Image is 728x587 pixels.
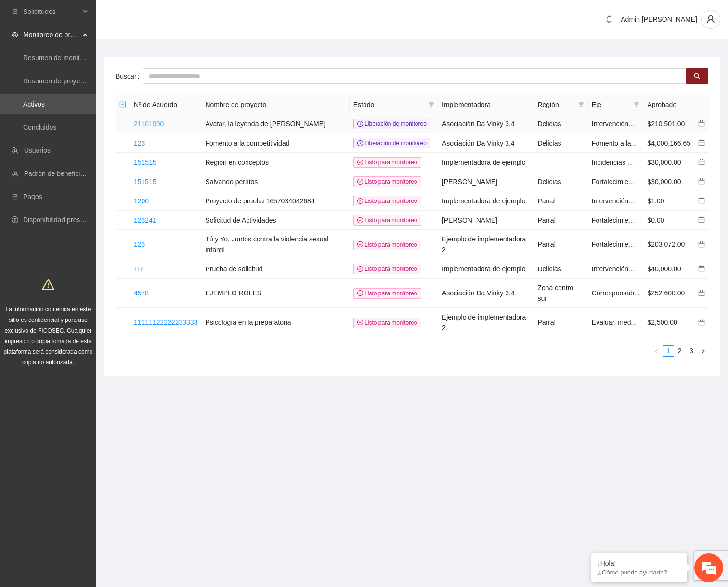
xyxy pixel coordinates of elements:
[429,102,434,107] span: filter
[357,241,363,247] span: check-circle
[12,31,18,38] span: eye
[201,211,349,230] td: Solicitud de Actividades
[24,147,51,154] a: Usuarios
[533,279,587,308] td: Zona centro sur
[201,153,349,172] td: Región en conceptos
[134,216,156,224] a: 123241
[134,159,156,166] a: 151515
[700,348,706,354] span: right
[698,120,705,127] span: calendar
[5,263,183,297] textarea: Escriba su mensaje y pulse “Intro”
[134,265,143,273] a: TR
[643,133,694,153] td: $4,000,166.65
[134,139,145,147] a: 123
[698,139,705,146] span: calendar
[598,560,680,567] div: ¡Hola!
[201,191,349,211] td: Proyecto de prueba 1657034042684
[592,197,634,205] span: Intervención...
[23,54,93,62] a: Resumen de monitoreo
[533,308,587,337] td: Parral
[698,319,705,326] a: calendar
[201,114,349,133] td: Avatar, la leyenda de [PERSON_NAME]
[438,259,534,279] td: Implementadora de ejemplo
[438,308,534,337] td: Ejemplo de implementadora 2
[698,241,705,248] span: calendar
[438,95,534,114] th: Implementadora
[357,266,363,272] span: check-circle
[674,345,686,357] li: 2
[12,8,18,15] span: inbox
[698,178,705,186] a: calendar
[427,97,436,112] span: filter
[24,170,95,177] a: Padrón de beneficiarios
[201,230,349,259] td: Tú y Yo, Juntos contra la violencia sexual infantil
[663,345,674,357] li: 1
[158,5,181,28] div: Minimizar ventana de chat en vivo
[116,68,143,84] label: Buscar
[643,308,694,337] td: $2,500.00
[698,139,705,147] a: calendar
[134,178,156,186] a: 151515
[533,172,587,191] td: Delicias
[643,191,694,211] td: $1.00
[643,230,694,259] td: $203,072.00
[634,102,639,107] span: filter
[697,345,709,357] li: Next Page
[357,179,363,185] span: check-circle
[675,346,685,356] a: 2
[4,306,93,366] span: La información contenida en este sitio es confidencial y para uso exclusivo de FICOSEC. Cualquier...
[438,172,534,191] td: [PERSON_NAME]
[576,97,586,112] span: filter
[643,95,694,114] th: Aprobado
[130,95,201,114] th: Nº de Acuerdo
[201,95,349,114] th: Nombre de proyecto
[438,230,534,259] td: Ejemplo de implementadora 2
[353,318,421,328] span: Listo para monitoreo
[601,12,617,27] button: bell
[698,159,705,165] span: calendar
[533,133,587,153] td: Delicias
[592,240,634,248] span: Fortalecimie...
[23,216,105,224] a: Disponibilidad presupuestal
[353,240,421,250] span: Listo para monitoreo
[533,259,587,279] td: Delicias
[23,25,80,44] span: Monitoreo de proyectos
[643,172,694,191] td: $30,000.00
[357,217,363,223] span: check-circle
[353,196,421,206] span: Listo para monitoreo
[357,290,363,296] span: check-circle
[592,265,634,273] span: Intervención...
[651,345,663,357] button: left
[134,289,149,297] a: 4578
[533,114,587,133] td: Delicias
[592,139,637,147] span: Fomento a la...
[592,289,640,297] span: Corresponsab...
[134,319,197,326] a: 11111122222233333
[686,68,708,84] button: search
[643,279,694,308] td: $252,600.00
[438,279,534,308] td: Asociación Da Vinky 3.4
[357,320,363,325] span: check-circle
[438,191,534,211] td: Implementadora de ejemplo
[698,197,705,205] a: calendar
[23,193,42,200] a: Pagos
[201,133,349,153] td: Fomento a la competitividad
[698,265,705,273] a: calendar
[56,129,133,226] span: Estamos en línea.
[357,198,363,204] span: check-circle
[698,290,705,296] span: calendar
[537,99,574,110] span: Región
[598,569,680,576] p: ¿Cómo puedo ayudarte?
[353,138,430,148] span: Liberación de monitoreo
[621,15,697,23] span: Admin [PERSON_NAME]
[201,259,349,279] td: Prueba de solicitud
[686,345,697,357] li: 3
[533,230,587,259] td: Parral
[698,216,705,223] span: calendar
[643,114,694,133] td: $210,501.00
[119,101,126,108] span: minus-square
[23,100,45,108] a: Activos
[353,215,421,226] span: Listo para monitoreo
[23,123,56,131] a: Concluidos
